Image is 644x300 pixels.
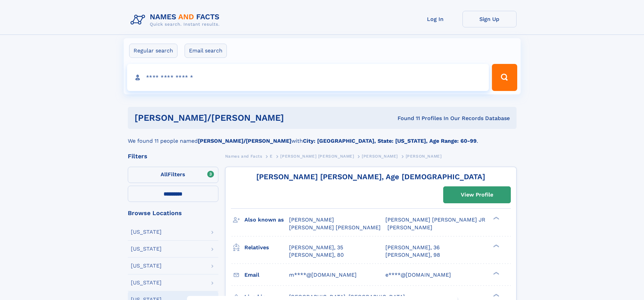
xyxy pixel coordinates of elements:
[492,271,500,275] div: ❯
[387,224,432,231] span: [PERSON_NAME]
[270,152,273,160] a: E
[280,154,354,159] span: [PERSON_NAME] [PERSON_NAME]
[362,154,398,159] span: [PERSON_NAME]
[185,44,227,58] label: Email search
[128,167,218,183] label: Filters
[444,187,510,203] a: View Profile
[385,251,440,259] a: [PERSON_NAME], 98
[270,154,273,159] span: E
[385,244,440,251] a: [PERSON_NAME], 36
[244,214,289,226] h3: Also known as
[385,216,485,223] span: [PERSON_NAME] [PERSON_NAME] JR
[303,138,477,144] b: City: [GEOGRAPHIC_DATA], State: [US_STATE], Age Range: 60-99
[161,171,168,178] span: All
[341,115,510,122] div: Found 11 Profiles In Our Records Database
[492,216,500,221] div: ❯
[131,246,162,252] div: [US_STATE]
[289,216,334,223] span: [PERSON_NAME]
[492,64,517,91] button: Search Button
[244,242,289,253] h3: Relatives
[131,280,162,285] div: [US_STATE]
[131,229,162,235] div: [US_STATE]
[244,269,289,281] h3: Email
[128,11,225,29] img: Logo Names and Facts
[129,44,177,58] label: Regular search
[135,114,341,122] h1: [PERSON_NAME]/[PERSON_NAME]
[128,153,218,159] div: Filters
[128,210,218,216] div: Browse Locations
[289,224,381,231] span: [PERSON_NAME] [PERSON_NAME]
[289,244,343,251] a: [PERSON_NAME], 35
[406,154,442,159] span: [PERSON_NAME]
[462,11,517,27] a: Sign Up
[289,294,405,300] span: [GEOGRAPHIC_DATA], [GEOGRAPHIC_DATA]
[492,244,500,248] div: ❯
[289,251,344,259] a: [PERSON_NAME], 80
[128,129,517,145] div: We found 11 people named with .
[127,64,489,91] input: search input
[492,293,500,297] div: ❯
[198,138,291,144] b: [PERSON_NAME]/[PERSON_NAME]
[256,172,485,181] a: [PERSON_NAME] [PERSON_NAME], Age [DEMOGRAPHIC_DATA]
[362,152,398,160] a: [PERSON_NAME]
[408,11,462,27] a: Log In
[280,152,354,160] a: [PERSON_NAME] [PERSON_NAME]
[461,187,493,203] div: View Profile
[225,152,262,160] a: Names and Facts
[131,263,162,269] div: [US_STATE]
